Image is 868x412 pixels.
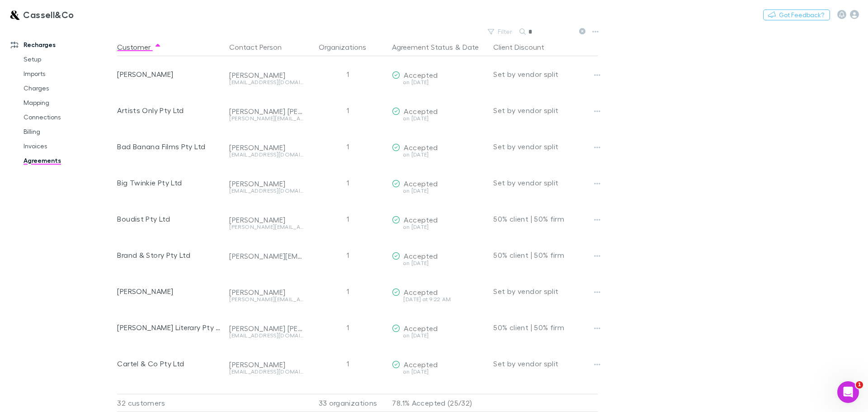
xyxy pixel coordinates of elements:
div: [PERSON_NAME] [229,179,303,188]
span: Accepted [404,143,438,152]
div: [PERSON_NAME] [229,71,303,80]
div: [PERSON_NAME] [117,273,222,309]
div: [PERSON_NAME] [PERSON_NAME] [229,324,303,333]
a: Connections [14,110,122,124]
div: on [DATE] [392,152,486,157]
span: 1 [856,381,863,388]
iframe: Intercom live chat [837,381,859,403]
div: 1 [307,309,388,346]
button: Got Feedback? [763,9,830,20]
div: Set by vendor split [493,92,598,128]
div: [PERSON_NAME][EMAIL_ADDRESS][DOMAIN_NAME] [229,116,303,121]
span: Accepted [404,360,438,369]
div: 50% client | 50% firm [493,309,598,346]
div: 1 [307,346,388,382]
div: Set by vendor split [493,128,598,165]
span: Accepted [404,288,438,296]
a: Invoices [14,139,122,153]
a: Billing [14,124,122,139]
div: [PERSON_NAME] Literary Pty Ltd [117,309,222,346]
div: on [DATE] [392,188,486,194]
span: Accepted [404,179,438,188]
div: 33 organizations [307,394,388,412]
button: Organizations [319,38,377,56]
div: 1 [307,92,388,128]
div: [PERSON_NAME][EMAIL_ADDRESS][DOMAIN_NAME] [229,224,303,230]
button: Customer [117,38,161,56]
button: Filter [483,26,518,37]
div: on [DATE] [392,369,486,374]
button: Contact Person [229,38,292,56]
div: [PERSON_NAME] [229,288,303,297]
div: [PERSON_NAME] [229,215,303,224]
h3: Cassell&Co [23,9,74,20]
span: Accepted [404,215,438,224]
div: Brand & Story Pty Ltd [117,237,222,273]
div: [EMAIL_ADDRESS][DOMAIN_NAME] [229,152,303,157]
button: Date [462,38,479,56]
a: Cassell&Co [4,4,80,25]
div: & [392,38,486,56]
div: 1 [307,165,388,201]
div: 50% client | 50% firm [493,237,598,273]
a: Mapping [14,95,122,110]
div: on [DATE] [392,260,486,266]
div: Cartel & Co Pty Ltd [117,346,222,382]
a: Recharges [2,38,122,52]
span: Accepted [404,71,438,79]
div: Boudist Pty Ltd [117,201,222,237]
a: Imports [14,66,122,81]
div: [PERSON_NAME] [229,360,303,369]
div: [DATE] at 9:22 AM [392,297,486,302]
div: 1 [307,237,388,273]
span: Accepted [404,107,438,115]
div: Set by vendor split [493,346,598,382]
button: Client Discount [493,38,555,56]
div: on [DATE] [392,333,486,338]
div: [EMAIL_ADDRESS][DOMAIN_NAME] [229,188,303,194]
div: Big Twinkie Pty Ltd [117,165,222,201]
div: on [DATE] [392,116,486,121]
div: [PERSON_NAME] [229,143,303,152]
div: [EMAIL_ADDRESS][DOMAIN_NAME] [229,369,303,374]
div: Set by vendor split [493,165,598,201]
a: Charges [14,81,122,95]
div: Bad Banana Films Pty Ltd [117,128,222,165]
div: [PERSON_NAME][EMAIL_ADDRESS][DOMAIN_NAME] [229,297,303,302]
div: Set by vendor split [493,56,598,92]
div: 32 customers [117,394,226,412]
button: Agreement Status [392,38,453,56]
div: Set by vendor split [493,273,598,309]
div: Artists Only Pty Ltd [117,92,222,128]
div: on [DATE] [392,80,486,85]
div: [EMAIL_ADDRESS][DOMAIN_NAME] [229,80,303,85]
div: [EMAIL_ADDRESS][DOMAIN_NAME] [229,333,303,338]
div: [PERSON_NAME] [117,56,222,92]
img: Cassell&Co's Logo [9,9,19,20]
div: 1 [307,128,388,165]
span: Accepted [404,251,438,260]
div: [PERSON_NAME] [PERSON_NAME] [229,107,303,116]
a: Agreements [14,153,122,168]
a: Setup [14,52,122,66]
div: on [DATE] [392,224,486,230]
div: 1 [307,56,388,92]
p: 78.1% Accepted (25/32) [392,394,486,412]
div: [PERSON_NAME][EMAIL_ADDRESS][DOMAIN_NAME] [229,251,303,260]
span: Accepted [404,324,438,332]
div: 50% client | 50% firm [493,201,598,237]
div: 1 [307,201,388,237]
div: 1 [307,273,388,309]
